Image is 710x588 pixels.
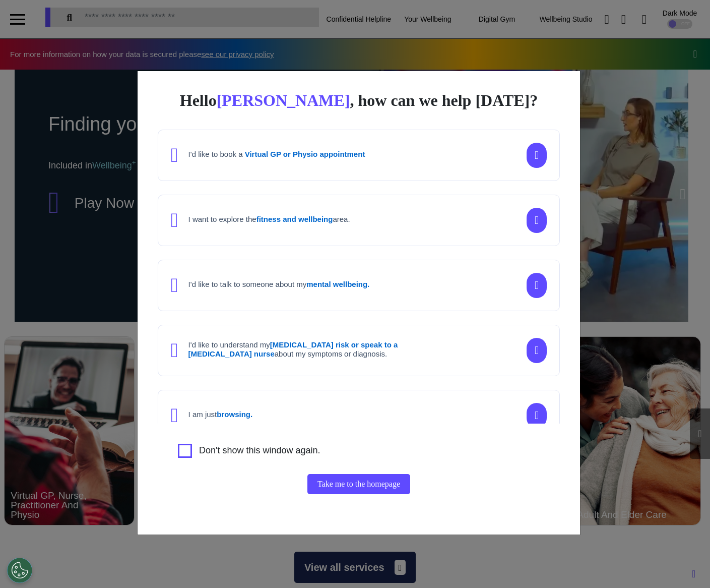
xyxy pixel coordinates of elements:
button: Take me to the homepage [307,474,410,494]
input: Agree to privacy policy [178,444,192,458]
label: Don't show this window again. [199,444,320,458]
div: Hello , how can we help [DATE]? [158,91,560,109]
strong: [MEDICAL_DATA] risk or speak to a [MEDICAL_DATA] nurse [188,340,398,358]
strong: Virtual GP or Physio appointment [245,150,365,158]
h4: I'd like to talk to someone about my [188,280,370,289]
strong: browsing. [217,410,252,419]
h4: I'd like to understand my about my symptoms or diagnosis. [188,340,430,359]
button: Open Preferences [7,558,32,583]
h4: I'd like to book a [188,150,365,159]
span: [PERSON_NAME] [217,91,350,109]
strong: fitness and wellbeing [256,215,333,223]
h4: I am just [188,410,253,419]
strong: mental wellbeing. [306,280,369,288]
h4: I want to explore the area. [188,215,350,224]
